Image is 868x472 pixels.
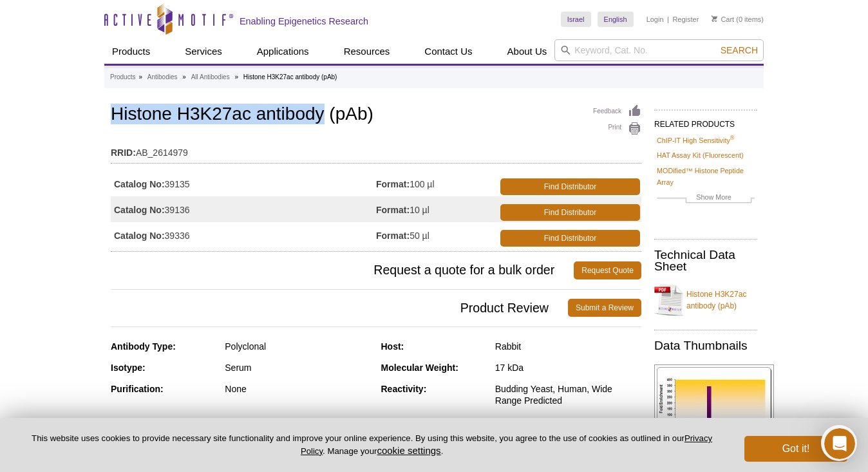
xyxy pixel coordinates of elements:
[111,299,568,317] span: Product Review
[500,39,555,64] a: About Us
[500,230,640,247] a: Find Distributor
[646,15,664,24] a: Login
[376,230,410,241] strong: Format:
[554,39,764,61] input: Keyword, Cat. No.
[657,191,755,206] a: Show More
[598,12,634,27] a: English
[147,71,178,83] a: Antibodies
[111,384,164,394] strong: Purification:
[657,135,734,146] a: ChIP-IT High Sensitivity®
[824,428,855,459] iframe: Intercom live chat
[730,135,735,141] sup: ®
[376,178,410,190] strong: Format:
[495,383,641,406] div: Budding Yeast, Human, Wide Range Predicted
[417,39,480,64] a: Contact Us
[574,261,641,279] a: Request Quote
[111,341,176,352] strong: Antibody Type:
[657,165,755,188] a: MODified™ Histone Peptide Array
[744,436,847,462] button: Got it!
[104,39,158,64] a: Products
[381,341,404,352] strong: Host:
[177,39,230,64] a: Services
[376,204,410,216] strong: Format:
[111,147,136,158] strong: RRID:
[500,204,640,221] a: Find Distributor
[111,196,376,222] td: 39136
[712,15,734,24] a: Cart
[138,73,142,80] li: »
[654,364,774,446] img: Histone H3K27ac antibody (pAb) tested by ChIP.
[495,341,641,352] div: Rabbit
[21,433,723,457] p: This website uses cookies to provide necessary site functionality and improve your online experie...
[654,340,757,352] h2: Data Thumbnails
[243,73,337,80] li: Histone H3K27ac antibody (pAb)
[376,222,498,248] td: 50 µl
[821,425,857,461] iframe: Intercom live chat discovery launcher
[717,44,762,56] button: Search
[110,71,135,83] a: Products
[240,15,368,27] h2: Enabling Epigenetics Research
[225,362,371,373] div: Serum
[561,12,591,27] a: Israel
[667,12,669,27] li: |
[654,281,757,319] a: Histone H3K27ac antibody (pAb)
[225,341,371,352] div: Polyclonal
[249,39,317,64] a: Applications
[376,171,498,196] td: 100 µl
[111,104,641,126] h1: Histone H3K27ac antibody (pAb)
[111,222,376,248] td: 39336
[500,178,640,195] a: Find Distributor
[376,196,498,222] td: 10 µl
[381,384,427,394] strong: Reactivity:
[182,73,186,80] li: »
[114,178,165,190] strong: Catalog No:
[111,171,376,196] td: 39135
[712,15,717,22] img: Your Cart
[225,383,371,395] div: None
[568,299,641,317] a: Submit a Review
[495,362,641,373] div: 17 kDa
[593,122,641,136] a: Print
[301,433,712,455] a: Privacy Policy
[114,230,165,241] strong: Catalog No:
[593,104,641,118] a: Feedback
[111,363,146,373] strong: Isotype:
[657,149,744,161] a: HAT Assay Kit (Fluorescent)
[114,204,165,216] strong: Catalog No:
[234,73,238,80] li: »
[111,261,574,279] span: Request a quote for a bulk order
[672,15,699,24] a: Register
[654,109,757,133] h2: RELATED PRODUCTS
[721,45,758,55] span: Search
[377,445,440,456] button: cookie settings
[381,363,458,373] strong: Molecular Weight:
[654,249,757,272] h2: Technical Data Sheet
[191,71,230,83] a: All Antibodies
[336,39,398,64] a: Resources
[111,139,641,160] td: AB_2614979
[712,12,764,27] li: (0 items)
